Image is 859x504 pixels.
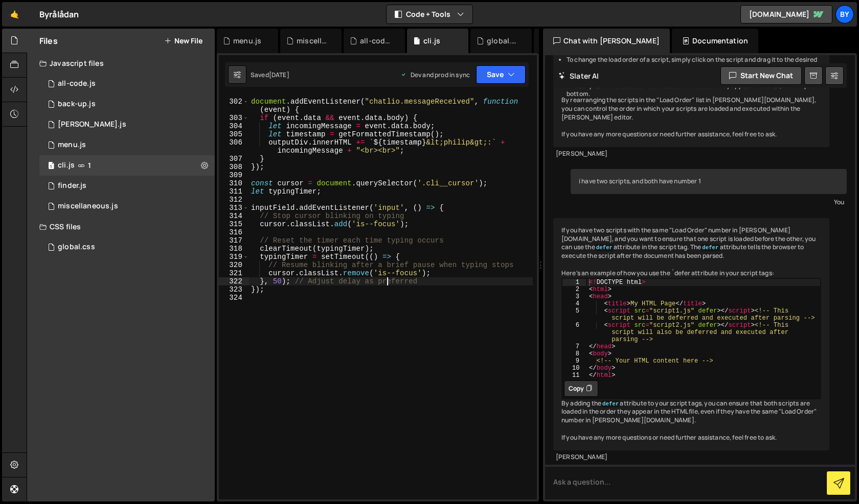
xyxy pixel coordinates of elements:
div: 310 [219,179,249,187]
div: 8 [562,350,586,357]
div: 10 [562,365,586,372]
div: 319 [219,253,249,261]
div: 305 [219,130,249,138]
div: 2 [562,286,586,293]
div: 10338/24192.css [39,237,218,257]
code: defer [601,400,620,407]
div: [PERSON_NAME].js [58,120,126,129]
div: 10338/45267.js [39,94,215,114]
div: Dev and prod in sync [400,70,470,79]
button: Start new chat [720,66,802,85]
h2: Slater AI [558,71,599,81]
div: global.css [58,243,95,252]
span: 1 [88,161,91,170]
div: 303 [219,114,249,122]
div: 7 [562,343,586,350]
li: To change the load order of a script, simply click on the script and drag it to the desired posit... [567,56,821,73]
div: Saved [251,70,289,79]
code: defer [701,244,719,251]
div: 316 [219,228,249,236]
code: defer [595,244,614,251]
div: 10338/35579.js [39,74,215,94]
div: 5 [562,307,586,322]
div: 318 [219,245,249,253]
div: miscellaneous.js [297,36,329,46]
div: You [573,197,844,207]
div: [PERSON_NAME] [556,453,827,462]
div: 324 [219,294,249,302]
div: 4 [562,300,586,307]
div: 314 [219,212,249,220]
div: 306 [219,138,249,155]
div: 308 [219,163,249,171]
button: Copy [564,380,598,397]
div: menu.js [39,135,215,155]
div: cli.js [58,161,75,170]
div: 307 [219,155,249,163]
div: 322 [219,277,249,285]
div: cli.js [423,36,440,46]
div: 304 [219,122,249,130]
div: CSS files [27,217,215,237]
div: 320 [219,261,249,269]
div: all-code.js [360,36,393,46]
div: Byrålådan [39,8,79,20]
div: 9 [562,357,586,365]
div: 311 [219,187,249,196]
div: menu.js [58,140,86,150]
a: 🤙 [2,2,27,27]
div: 302 [219,98,249,114]
div: miscellaneous.js [58,202,118,211]
div: If you have two scripts with the same "Load Order" number in [PERSON_NAME][DOMAIN_NAME], and you ... [553,218,829,450]
div: 6 [562,322,586,343]
div: [DATE] [269,70,289,79]
div: 11 [562,372,586,379]
div: finder.js [58,181,86,190]
div: 10338/23371.js [39,155,215,176]
div: global.css [487,36,519,46]
div: 317 [219,236,249,245]
span: 1 [48,162,54,171]
div: 1 [562,279,586,286]
a: By [835,5,854,23]
button: New File [164,37,202,45]
div: i have two scripts, and both have number 1 [571,169,847,194]
button: Code + Tools [387,5,472,23]
div: 312 [219,196,249,204]
div: 321 [219,269,249,277]
div: 10338/24973.js [39,176,215,196]
div: 313 [219,204,249,212]
div: 3 [562,293,586,300]
div: 315 [219,220,249,228]
div: 10338/45273.js [39,114,215,135]
a: [DOMAIN_NAME] [740,5,832,23]
div: [PERSON_NAME] [556,150,827,158]
div: Documentation [672,29,758,53]
button: Save [476,65,526,84]
div: menu.js [233,36,261,46]
div: Chat with [PERSON_NAME] [543,29,670,53]
div: Javascript files [27,53,215,74]
div: all-code.js [58,79,96,88]
h2: Files [39,35,58,46]
div: back-up.js [58,100,96,109]
div: miscellaneous.js [39,196,215,217]
li: The scripts will be loaded and executed in the order they appear in the list, from top to bottom. [567,82,821,99]
div: 309 [219,171,249,179]
div: 323 [219,285,249,294]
